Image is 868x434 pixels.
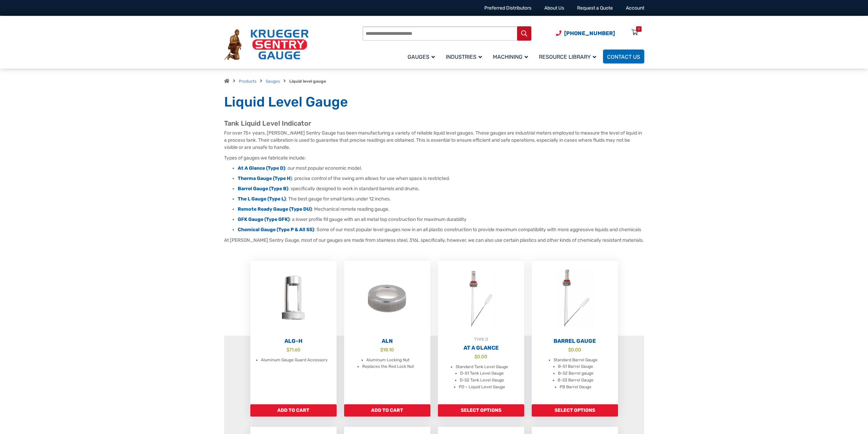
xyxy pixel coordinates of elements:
img: ALG-OF [250,261,337,336]
a: Preferred Distributors [484,5,531,11]
p: Types of gauges we fabricate include: [224,154,644,162]
bdi: 0.00 [474,354,487,359]
span: $ [286,347,289,352]
a: Add to cart: “ALG-H” [250,404,337,417]
a: ALG-H $71.60 Aluminum Gauge Guard Accessory [250,261,337,404]
a: At A Glance (Type D) [238,165,285,171]
a: Gauges [403,48,442,65]
li: PD – Liquid Level Gauge [459,384,505,391]
a: Remote Ready Gauge (Type DU) [238,206,312,212]
a: Resource Library [535,48,603,65]
a: GFK Gauge (Type GFK) [238,216,290,222]
li: Standard Tank Level Gauge [456,364,508,370]
h2: Barrel Gauge [532,338,618,345]
li: : specifically designed to work in standard barrels and drums. [238,185,644,192]
a: Products [239,79,256,84]
div: TYPE D [438,336,524,343]
a: Add to cart: “ALN” [344,404,430,417]
h2: Tank Liquid Level Indicator [224,119,644,128]
li: Standard Barrel Gauge [554,357,598,364]
a: Barrel Gauge (Type B) [238,186,288,192]
span: $ [568,347,571,352]
a: Industries [442,48,489,65]
h2: At A Glance [438,345,524,351]
a: Gauges [266,79,280,84]
li: B-S1 Barrel Gauge [558,363,593,370]
a: About Us [544,5,564,11]
bdi: 0.00 [568,347,581,352]
span: Resource Library [539,54,596,60]
li: D-S1 Tank Level Gauge [460,370,504,377]
a: Machining [489,48,535,65]
span: $ [380,347,383,352]
strong: Therma Gauge (Type H [238,176,290,181]
li: : precise control of the swing arm allows for use when space is restricted. [238,175,644,182]
li: : Mechanical remote reading gauge. [238,206,644,213]
h2: ALG-H [250,338,337,345]
a: ALN $18.10 Aluminum Locking Nut Replaces the Red Lock Nut [344,261,430,404]
a: The L Gauge (Type L) [238,196,286,202]
li: : our most popular economic model. [238,165,644,172]
a: Contact Us [603,50,644,64]
a: Chemical Gauge (Type P & All SS) [238,227,314,233]
span: Industries [446,54,482,60]
img: Krueger Sentry Gauge [224,29,309,60]
bdi: 18.10 [380,347,394,352]
span: Contact Us [607,54,640,60]
a: Account [626,5,644,11]
li: B-S2 Barrel gauge [558,370,593,377]
li: : a lower profile fill gauge with an all metal top construction for maximum durability [238,216,644,223]
li: D-S2 Tank Level Gauge [460,377,504,384]
h2: ALN [344,338,430,345]
a: Add to cart: “At A Glance” [438,404,524,417]
a: Barrel Gauge $0.00 Standard Barrel Gauge B-S1 Barrel Gauge B-S2 Barrel gauge B-S3 Barrel Gauge PB... [532,261,618,404]
a: Add to cart: “Barrel Gauge” [532,404,618,417]
a: TYPE DAt A Glance $0.00 Standard Tank Level Gauge D-S1 Tank Level Gauge D-S2 Tank Level Gauge PD ... [438,261,524,404]
p: At [PERSON_NAME] Sentry Gauge, most of our gauges are made from stainless steel, 316L specificall... [224,237,644,244]
a: Therma Gauge (Type H) [238,176,292,181]
li: Replaces the Red Lock Nut [362,363,414,370]
li: Aluminum Locking Nut [366,357,410,364]
img: ALN [344,261,430,336]
span: Machining [493,54,528,60]
bdi: 71.60 [286,347,300,352]
li: Aluminum Gauge Guard Accessory [261,357,328,364]
a: Phone Number (920) 434-8860 [556,29,615,38]
li: B-S3 Barrel Gauge [558,377,593,384]
a: Request a Quote [577,5,613,11]
strong: Liquid level gauge [289,79,326,84]
li: : The best gauge for small tanks under 12 inches. [238,196,644,202]
span: Gauges [408,54,435,60]
span: [PHONE_NUMBER] [564,30,615,37]
img: At A Glance [438,261,524,336]
span: $ [474,354,477,359]
p: For over 75+ years, [PERSON_NAME] Sentry Gauge has been manufacturing a variety of reliable liqui... [224,129,644,151]
h1: Liquid Level Gauge [224,94,644,111]
li: : Some of our most popular level gauges now in an all plastic construction to provide maximum com... [238,226,644,233]
div: 0 [638,26,640,32]
li: PB Barrel Gauge [560,384,591,391]
img: Barrel Gauge [532,261,618,336]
